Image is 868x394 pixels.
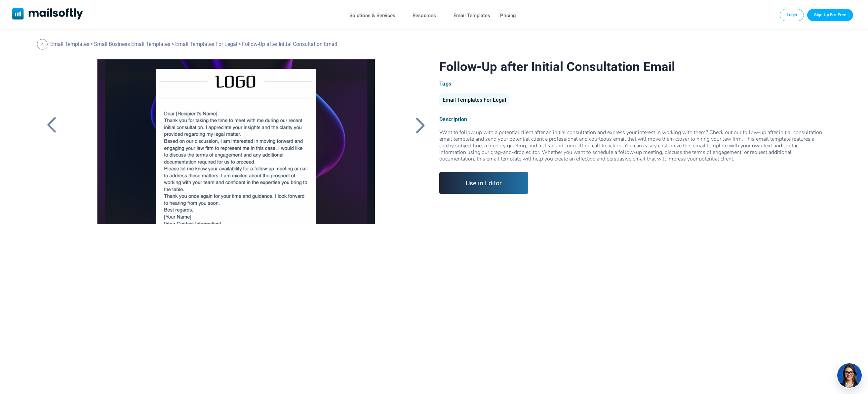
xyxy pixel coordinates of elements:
a: Email Templates For Legal [439,99,509,102]
a: Small Business Email Templates [94,41,170,47]
a: Trial [807,9,853,21]
a: Follow-Up after Initial Consultation Email [82,59,390,224]
a: Back [37,39,49,50]
a: Back [43,117,60,134]
a: Solutions & Services [349,11,395,20]
a: Use in Editor [439,172,528,194]
a: Resources [413,11,436,20]
div: Want to follow up with a potential client after an initial consultation and express your interest... [439,129,825,162]
div: Description [439,116,825,123]
a: Back [412,117,429,134]
a: Email Templates For Legal [175,41,237,47]
div: Email Templates For Legal [439,93,509,106]
a: Login [780,9,804,21]
div: Tags [439,81,825,87]
a: Email Templates [50,41,89,47]
h1: Follow-Up after Initial Consultation Email [439,59,825,74]
a: Mailsoftly [12,8,83,21]
a: Pricing [500,11,516,20]
a: Email Templates [454,11,490,20]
